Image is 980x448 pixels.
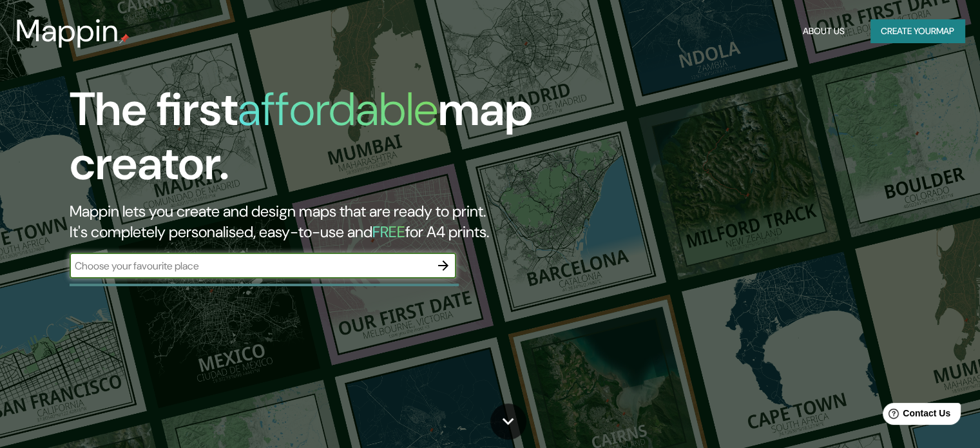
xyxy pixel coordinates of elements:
h1: affordable [238,79,438,139]
h3: Mappin [15,13,119,49]
button: About Us [798,19,850,43]
input: Choose your favourite place [70,258,430,273]
h5: FREE [372,222,405,242]
button: Create yourmap [870,19,965,43]
h1: The first map creator. [70,83,560,201]
img: mappin-pin [119,34,130,44]
h2: Mappin lets you create and design maps that are ready to print. It's completely personalised, eas... [70,201,560,242]
iframe: Help widget launcher [865,398,966,434]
